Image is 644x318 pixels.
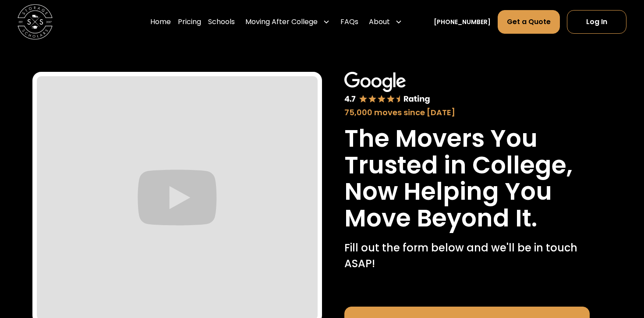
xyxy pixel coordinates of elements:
[498,10,560,34] a: Get a Quote
[242,10,333,34] div: Moving After College
[344,72,430,105] img: Google 4.7 star rating
[150,10,171,34] a: Home
[344,125,590,231] h1: The Movers You Trusted in College, Now Helping You Move Beyond It.
[245,17,318,27] div: Moving After College
[178,10,201,34] a: Pricing
[208,10,235,34] a: Schools
[434,18,491,27] a: [PHONE_NUMBER]
[344,240,590,272] p: Fill out the form below and we'll be in touch ASAP!
[18,4,53,39] img: Storage Scholars main logo
[340,10,358,34] a: FAQs
[365,10,406,34] div: About
[567,10,626,34] a: Log In
[369,17,390,27] div: About
[344,106,590,118] div: 75,000 moves since [DATE]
